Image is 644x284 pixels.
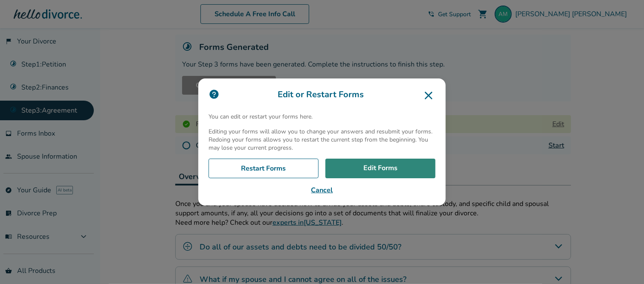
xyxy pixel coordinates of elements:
a: Edit Forms [325,159,435,178]
p: Editing your forms will allow you to change your answers and resubmit your forms. Redoing your fo... [209,128,435,152]
a: Restart Forms [209,159,319,178]
button: Cancel [209,185,435,195]
img: icon [209,89,220,100]
h3: Edit or Restart Forms [209,89,435,102]
p: You can edit or restart your forms here. [209,113,435,121]
iframe: Chat Widget [601,243,644,284]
